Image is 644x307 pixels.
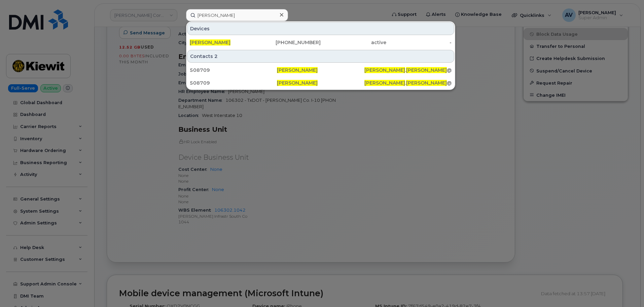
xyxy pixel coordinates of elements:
span: 2 [214,53,218,60]
iframe: Messenger Launcher [615,278,639,302]
a: 508709[PERSON_NAME][PERSON_NAME].[PERSON_NAME]@[PERSON_NAME][DOMAIN_NAME] [187,64,454,76]
span: [PERSON_NAME] [364,67,405,73]
span: [PERSON_NAME] [277,67,318,73]
span: [PERSON_NAME] [190,39,230,45]
div: . @[PERSON_NAME][DOMAIN_NAME] [364,67,452,73]
div: 508709 [190,80,277,86]
div: 508709 [190,67,277,73]
a: 508709[PERSON_NAME][PERSON_NAME].[PERSON_NAME]@[PERSON_NAME][DOMAIN_NAME] [187,77,454,89]
div: active [321,39,386,46]
span: [PERSON_NAME] [406,80,447,86]
div: [PHONE_NUMBER] [255,39,321,46]
span: [PERSON_NAME] [364,80,405,86]
a: [PERSON_NAME][PHONE_NUMBER]active- [187,36,454,49]
div: Contacts [187,50,454,63]
input: Find something... [186,9,288,21]
div: - [386,39,452,46]
span: [PERSON_NAME] [406,67,447,73]
div: Devices [187,22,454,35]
div: . @[PERSON_NAME][DOMAIN_NAME] [364,80,452,86]
span: [PERSON_NAME] [277,80,318,86]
